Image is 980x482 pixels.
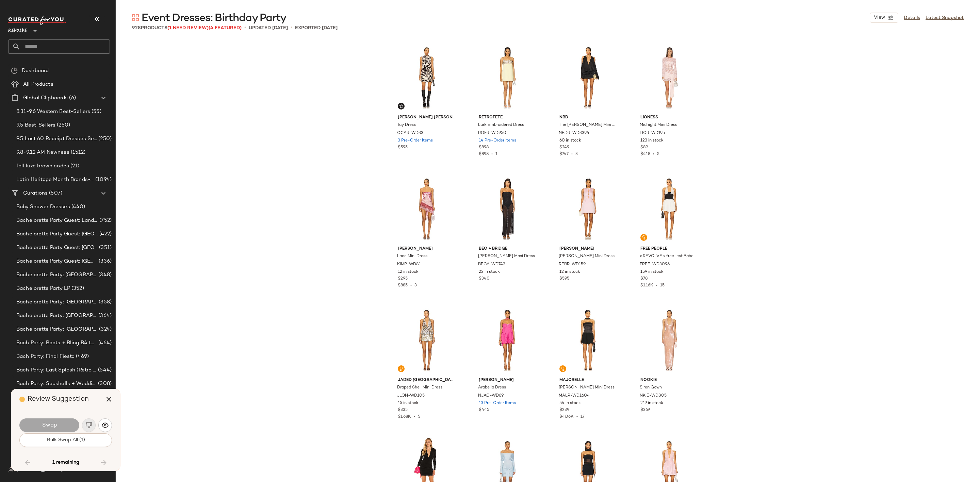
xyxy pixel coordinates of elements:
[167,26,209,31] span: (1 Need Review)
[397,385,442,391] span: Draped Shell Mini Dress
[16,312,97,320] span: Bachelorette Party: [GEOGRAPHIC_DATA]
[640,130,665,136] span: LIOR-WD195
[397,253,427,260] span: Lace Mini Dress
[554,174,622,243] img: REBR-WD159_V1.jpg
[392,174,461,243] img: KIMR-WD81_V1.jpg
[8,23,27,35] span: Revolve
[398,407,408,413] span: $335
[397,130,423,136] span: CCAR-WD33
[16,176,94,184] span: Latin Heritage Month Brands- DO NOT DELETE
[399,367,403,371] img: svg%3e
[479,407,489,413] span: $445
[398,145,408,151] span: $595
[398,377,455,383] span: Jaded [GEOGRAPHIC_DATA]
[478,130,506,136] span: ROFR-WD950
[479,377,536,383] span: [PERSON_NAME]
[554,306,622,375] img: MALR-WD1604_V1.jpg
[102,422,109,429] img: svg%3e
[559,115,617,121] span: NBD
[640,115,698,121] span: LIONESS
[559,152,569,156] span: $747
[640,377,698,383] span: Nookie
[249,24,288,32] p: updated [DATE]
[479,400,516,406] span: 13 Pre-Order Items
[640,393,667,399] span: NKIE-WD805
[398,400,419,406] span: 15 in stock
[581,415,585,419] span: 17
[414,283,417,288] span: 3
[94,176,112,184] span: (1094)
[16,230,98,238] span: Bachelorette Party Guest: [GEOGRAPHIC_DATA]
[16,326,98,333] span: Bachelorette Party: [GEOGRAPHIC_DATA]
[418,415,420,419] span: 5
[295,24,338,32] p: Exported [DATE]
[16,149,69,156] span: 9.8-9.12 AM Newness
[23,81,53,88] span: All Products
[244,24,246,32] span: •
[16,353,75,361] span: Bach Party: Final Fiesta
[559,122,616,128] span: The [PERSON_NAME] Mini Dress
[23,94,68,102] span: Global Clipboards
[97,312,112,320] span: (364)
[97,298,112,306] span: (358)
[640,253,697,260] span: x REVOLVE x free-est Babetown Mini Dress
[478,262,505,268] span: BECA-WD743
[575,152,578,156] span: 3
[8,16,66,25] img: cfy_white_logo.C9jOOHJF.svg
[635,43,703,112] img: LIOR-WD195_V1.jpg
[16,244,98,252] span: Bachelorette Party Guest: [GEOGRAPHIC_DATA]
[16,298,97,306] span: Bachelorette Party: [GEOGRAPHIC_DATA]
[142,12,286,25] span: Event Dresses: Birthday Party
[16,257,97,265] span: Bachelorette Party Guest: [GEOGRAPHIC_DATA]
[561,367,565,371] img: svg%3e
[489,152,495,156] span: •
[559,400,581,406] span: 54 in stock
[68,94,76,102] span: (6)
[569,152,575,156] span: •
[90,108,101,116] span: (55)
[473,174,542,243] img: BECA-WD743_V1.jpg
[16,203,70,211] span: Baby Shower Dresses
[559,130,589,136] span: NBDR-WD3394
[478,393,504,399] span: NJAC-WD69
[640,152,650,156] span: $418
[55,121,70,129] span: (250)
[16,271,97,279] span: Bachelorette Party: [GEOGRAPHIC_DATA]
[640,262,670,268] span: FREE-WD3096
[559,246,617,252] span: [PERSON_NAME]
[97,271,112,279] span: (348)
[479,276,490,282] span: $340
[16,380,97,388] span: Bach Party: Seashells + Wedding Bells
[16,162,69,170] span: fall luxe brown codes
[559,269,580,275] span: 12 in stock
[642,235,646,239] img: svg%3e
[657,152,659,156] span: 5
[397,122,416,128] span: Tay Dress
[640,400,663,406] span: 219 in stock
[559,385,615,391] span: [PERSON_NAME] Mini Dress
[640,276,648,282] span: $78
[559,393,590,399] span: MALR-WD1604
[398,138,433,144] span: 3 Pre-Order Items
[52,460,79,466] span: 1 remaining
[98,244,112,252] span: (351)
[650,152,657,156] span: •
[640,385,662,391] span: Siren Gown
[495,152,497,156] span: 1
[398,415,411,419] span: $1.68K
[640,122,677,128] span: Midnight Mini Dress
[473,43,542,112] img: ROFR-WD950_V1.jpg
[69,162,80,170] span: (21)
[28,396,89,403] span: Review Suggestion
[478,385,506,391] span: Arabella Dress
[559,262,586,268] span: REBR-WD159
[8,467,14,472] img: svg%3e
[640,145,648,151] span: $89
[75,353,89,361] span: (469)
[97,380,112,388] span: (308)
[479,145,489,151] span: $898
[97,366,112,374] span: (544)
[479,115,536,121] span: retrofete
[16,366,97,374] span: Bach Party: Last Splash (Retro [GEOGRAPHIC_DATA])
[640,138,664,144] span: 123 in stock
